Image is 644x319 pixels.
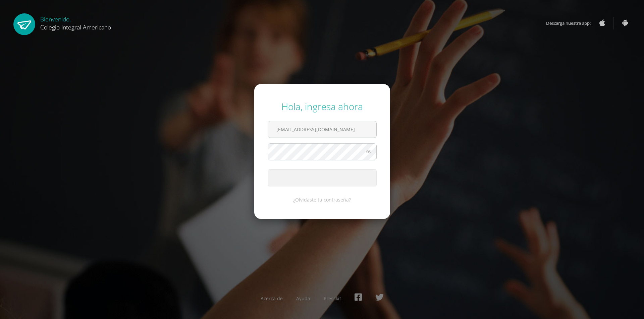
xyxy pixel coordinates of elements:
a: Ayuda [296,295,310,302]
div: Hola, ingresa ahora [268,100,377,113]
input: Correo electrónico o usuario [268,121,376,138]
a: Presskit [324,295,341,302]
span: Descarga nuestra app: [546,17,597,29]
a: Acerca de [261,295,283,302]
div: Bienvenido, [40,13,111,31]
button: Ingresar [268,169,377,186]
a: ¿Olvidaste tu contraseña? [293,196,351,203]
span: Colegio Integral Americano [40,23,111,31]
